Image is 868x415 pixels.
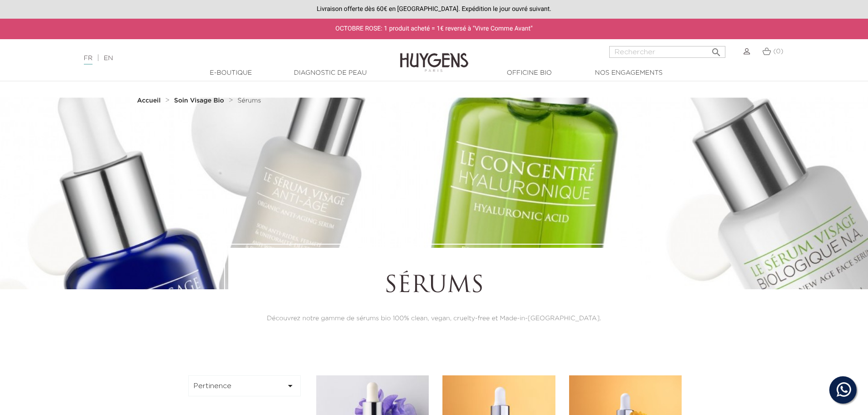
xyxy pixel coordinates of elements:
[79,53,355,64] div: |
[285,68,376,78] a: Diagnostic de peau
[711,44,722,55] i: 
[773,48,783,55] span: (0)
[174,97,226,104] a: Soin Visage Bio
[285,380,296,391] i: 
[609,46,725,58] input: Rechercher
[237,97,261,104] span: Sérums
[484,68,575,78] a: Officine Bio
[185,68,277,78] a: E-Boutique
[237,97,261,104] a: Sérums
[137,97,161,104] strong: Accueil
[253,273,614,300] h1: Sérums
[253,314,614,323] p: Découvrez notre gamme de sérums bio 100% clean, vegan, cruelty-free et Made-in-[GEOGRAPHIC_DATA].
[400,38,468,73] img: Huygens
[104,55,113,61] a: EN
[583,68,674,78] a: Nos engagements
[708,43,724,56] button: 
[174,97,224,104] strong: Soin Visage Bio
[137,97,163,104] a: Accueil
[84,55,92,65] a: FR
[188,375,301,396] button: Pertinence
